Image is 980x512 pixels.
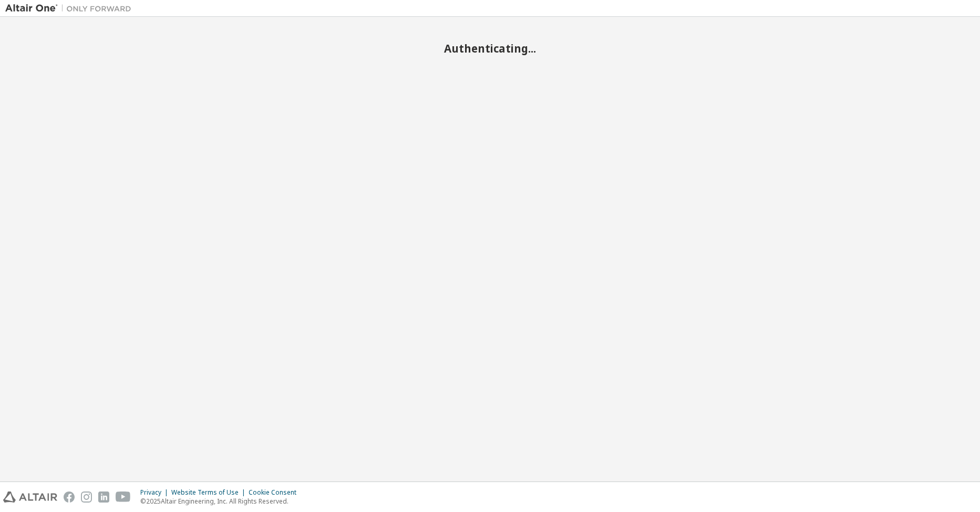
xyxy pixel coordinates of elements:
[64,491,75,503] img: facebook.svg
[116,491,131,503] img: youtube.svg
[140,488,171,497] div: Privacy
[140,497,303,506] p: © 2025 Altair Engineering, Inc. All Rights Reserved.
[3,491,57,503] img: altair_logo.svg
[81,491,92,503] img: instagram.svg
[171,488,249,497] div: Website Terms of Use
[5,3,137,14] img: Altair One
[249,488,303,497] div: Cookie Consent
[98,491,109,503] img: linkedin.svg
[5,42,975,55] h2: Authenticating...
